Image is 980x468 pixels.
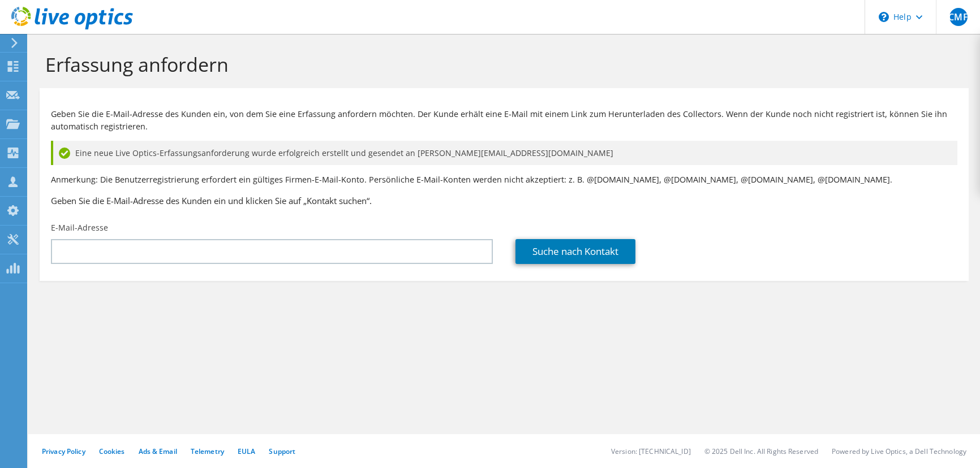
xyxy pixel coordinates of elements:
span: Eine neue Live Optics-Erfassungsanforderung wurde erfolgreich erstellt und gesendet an [PERSON_NA... [75,147,613,159]
a: Ads & Email [139,447,177,456]
a: Cookies [99,447,125,456]
h3: Geben Sie die E-Mail-Adresse des Kunden ein und klicken Sie auf „Kontakt suchen“. [51,194,957,207]
label: E-Mail-Adresse [51,222,108,233]
li: Version: [TECHNICAL_ID] [611,447,691,456]
a: Telemetry [191,447,224,456]
a: Support [269,447,295,456]
h1: Erfassung anfordern [45,53,957,76]
li: © 2025 Dell Inc. All Rights Reserved [704,447,818,456]
span: CMF [949,8,968,26]
a: Privacy Policy [42,447,85,456]
svg: \n [879,12,889,22]
p: Anmerkung: Die Benutzerregistrierung erfordert ein gültiges Firmen-E-Mail-Konto. Persönliche E-Ma... [51,174,957,186]
p: Geben Sie die E-Mail-Adresse des Kunden ein, von dem Sie eine Erfassung anfordern möchten. Der Ku... [51,108,957,133]
li: Powered by Live Optics, a Dell Technology [832,447,966,456]
a: EULA [238,447,255,456]
a: Suche nach Kontakt [515,239,635,264]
